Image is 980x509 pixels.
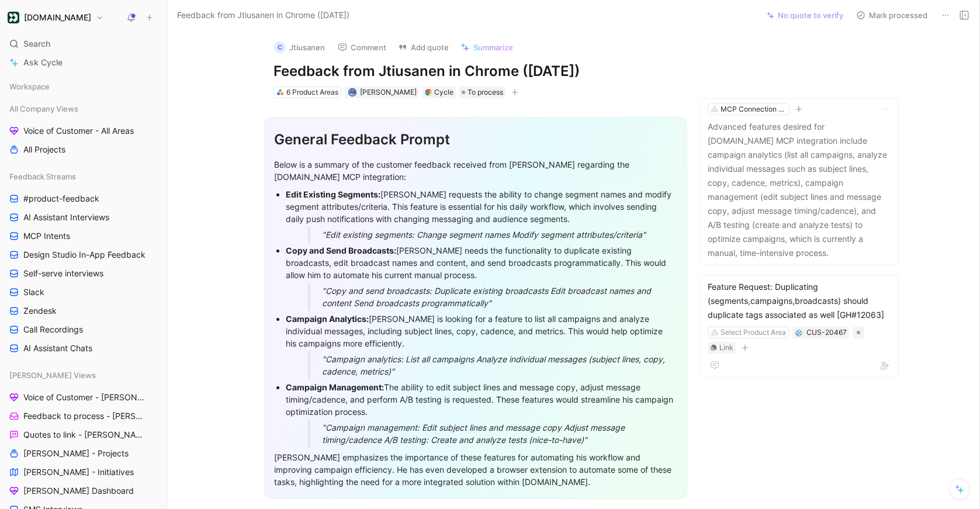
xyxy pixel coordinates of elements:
[455,39,518,56] button: Summarize
[286,314,369,324] strong: Campaign Analytics:
[5,321,162,338] a: Call Recordings
[23,230,70,242] span: MCP Intents
[23,212,109,223] span: AI Assistant Interviews
[5,482,162,500] a: [PERSON_NAME] Dashboard
[322,353,669,378] div: "Campaign analytics: List all campaigns Analyze individual messages (subject lines, copy, cadence...
[23,56,63,70] span: Ask Cycle
[5,190,162,207] a: #product-feedback
[721,327,786,338] div: Select Product Area
[795,330,802,337] img: 💠
[5,302,162,320] a: Zendesk
[322,228,669,241] div: "Edit existing segments: Change segment names Modify segment attributes/criteria"
[5,141,162,158] a: All Projects
[5,445,162,462] a: [PERSON_NAME] - Projects
[9,369,96,381] span: [PERSON_NAME] Views
[23,249,146,261] span: Design Studio In-App Feedback
[286,381,677,418] div: The ability to edit subject lines and message copy, adjust message timing/cadence, and perform A/...
[177,8,349,22] span: Feedback from Jtiusanen in Chrome ([DATE])
[5,122,162,140] a: Voice of Customer - All Areas
[761,7,849,23] button: No quote to verify
[333,39,392,56] button: Comment
[23,429,147,441] span: Quotes to link - [PERSON_NAME]
[360,88,417,96] span: [PERSON_NAME]
[5,209,162,226] a: AI Assistant Interviews
[5,407,162,425] a: Feedback to process - [PERSON_NAME]
[5,426,162,444] a: Quotes to link - [PERSON_NAME]
[851,7,933,23] button: Mark processed
[5,35,162,53] div: Search
[23,324,83,335] span: Call Recordings
[274,129,677,150] div: General Feedback Prompt
[286,244,677,281] div: [PERSON_NAME] needs the functionality to duplicate existing broadcasts, edit broadcast names and ...
[708,120,891,260] p: Advanced features desired for [DOMAIN_NAME] MCP integration include campaign analytics (list all ...
[708,280,891,322] div: Feature Request: Duplicating (segments,campaigns,broadcasts) should duplicate tags associated as ...
[322,421,669,446] div: "Campaign management: Edit subject lines and message copy Adjust message timing/cadence A/B testi...
[5,389,162,406] a: Voice of Customer - [PERSON_NAME]
[23,125,134,137] span: Voice of Customer - All Areas
[23,286,44,298] span: Slack
[23,392,148,403] span: Voice of Customer - [PERSON_NAME]
[23,342,92,354] span: AI Assistant Chats
[5,227,162,245] a: MCP Intents
[274,158,677,183] div: Below is a summary of the customer feedback received from [PERSON_NAME] regarding the [DOMAIN_NAM...
[795,328,803,337] button: 💠
[286,188,677,225] div: [PERSON_NAME] requests the ability to change segment names and modify segment attributes/criteria...
[459,86,505,98] div: To process
[23,466,134,478] span: [PERSON_NAME] - Initiatives
[24,12,91,23] h1: [DOMAIN_NAME]
[5,265,162,282] a: Self-serve interviews
[5,100,162,158] div: All Company ViewsVoice of Customer - All AreasAll Projects
[5,366,162,384] div: [PERSON_NAME] Views
[719,342,733,354] div: Link
[23,410,148,422] span: Feedback to process - [PERSON_NAME]
[473,42,513,53] span: Summarize
[322,285,669,309] div: "Copy and send broadcasts: Duplicate existing broadcasts Edit broadcast names and content Send br...
[5,283,162,301] a: Slack
[5,463,162,481] a: [PERSON_NAME] - Initiatives
[9,103,78,115] span: All Company Views
[5,340,162,357] a: AI Assistant Chats
[274,451,677,488] div: [PERSON_NAME] emphasizes the importance of these features for automating his workflow and improvi...
[23,305,57,317] span: Zendesk
[286,382,384,392] strong: Campaign Management:
[286,313,677,349] div: [PERSON_NAME] is looking for a feature to list all campaigns and analyze individual messages, inc...
[273,62,678,81] h1: Feedback from Jtiusanen in Chrome ([DATE])
[393,39,454,56] button: Add quote
[23,37,50,51] span: Search
[9,171,76,182] span: Feedback Streams
[274,41,286,53] div: C
[286,189,380,199] strong: Edit Existing Segments:
[23,448,129,459] span: [PERSON_NAME] - Projects
[5,246,162,264] a: Design Studio In-App Feedback
[23,268,103,279] span: Self-serve interviews
[5,54,162,71] a: Ask Cycle
[721,103,786,115] div: MCP Connection Server
[9,81,50,92] span: Workspace
[23,144,65,155] span: All Projects
[5,100,162,117] div: All Company Views
[5,78,162,95] div: Workspace
[468,86,503,98] span: To process
[23,193,99,205] span: #product-feedback
[349,89,356,96] img: avatar
[269,39,330,56] button: CJtiusanen
[434,86,453,98] div: Cycle
[5,168,162,185] div: Feedback Streams
[286,245,396,255] strong: Copy and Send Broadcasts:
[23,485,134,497] span: [PERSON_NAME] Dashboard
[286,86,338,98] div: 6 Product Areas
[806,327,847,338] div: CUS-20467
[5,168,162,357] div: Feedback Streams#product-feedbackAI Assistant InterviewsMCP IntentsDesign Studio In-App FeedbackS...
[8,12,19,23] img: Customer.io
[5,9,106,26] button: Customer.io[DOMAIN_NAME]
